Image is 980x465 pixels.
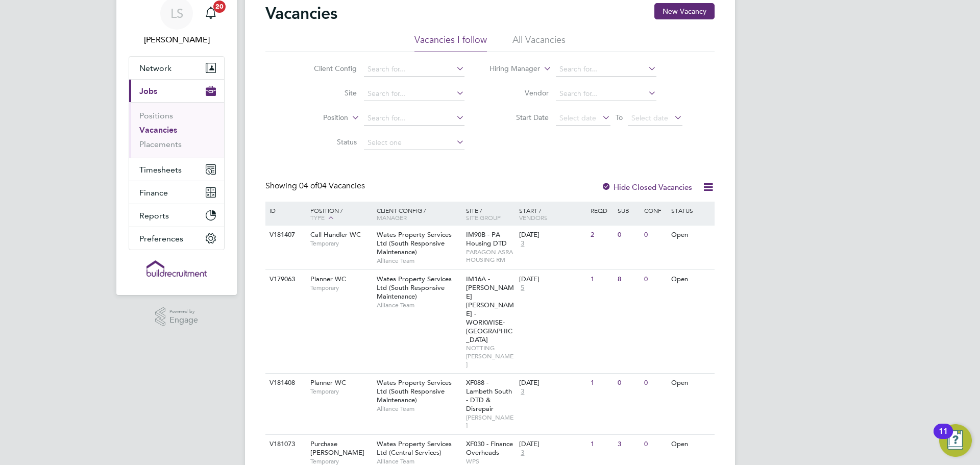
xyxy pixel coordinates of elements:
button: Timesheets [129,158,224,181]
img: buildrec-logo-retina.png [146,260,207,277]
input: Search for... [364,62,464,77]
button: Open Resource Center, 11 new notifications [939,424,972,457]
span: Temporary [310,239,372,248]
span: Select date [631,113,668,123]
div: 0 [642,435,668,454]
div: 1 [588,435,615,454]
span: 20 [213,1,226,13]
a: Go to home page [129,260,225,277]
div: 11 [939,431,948,445]
span: Network [139,63,171,73]
input: Search for... [556,87,656,101]
div: 0 [642,226,668,244]
span: Temporary [310,284,372,292]
div: Showing [265,181,367,191]
span: Select date [559,113,596,123]
span: Finance [139,188,168,198]
div: Open [669,435,713,454]
label: Position [289,113,348,123]
span: XF030 - Finance Overheads [466,439,513,457]
div: [DATE] [519,440,585,449]
span: Engage [169,316,198,325]
span: Wates Property Services Ltd (South Responsive Maintenance) [377,275,452,301]
div: [DATE] [519,275,585,284]
div: Sub [615,202,642,219]
div: Conf [642,202,668,219]
div: Site / [463,202,517,226]
span: Wates Property Services Ltd (South Responsive Maintenance) [377,230,452,256]
label: Vendor [490,88,549,97]
div: Jobs [129,102,224,158]
div: Status [669,202,713,219]
button: Reports [129,204,224,227]
button: New Vacancy [654,3,715,19]
button: Preferences [129,227,224,250]
div: 2 [588,226,615,244]
span: IM90B - PA Housing DTD [466,230,507,248]
div: 3 [615,435,642,454]
span: Powered by [169,307,198,316]
a: Placements [139,139,182,149]
span: 04 of [299,181,317,191]
li: Vacancies I follow [414,34,487,52]
div: Open [669,270,713,289]
span: Call Handler WC [310,230,361,239]
div: Open [669,374,713,393]
span: Wates Property Services Ltd (South Responsive Maintenance) [377,378,452,404]
span: Alliance Team [377,257,461,265]
div: [DATE] [519,231,585,239]
span: To [612,111,626,124]
label: Start Date [490,113,549,122]
div: Position / [303,202,374,227]
div: 0 [615,226,642,244]
div: Reqd [588,202,615,219]
span: [PERSON_NAME] [466,413,514,429]
input: Search for... [364,87,464,101]
a: Positions [139,111,173,120]
input: Select one [364,136,464,150]
div: Open [669,226,713,244]
div: Client Config / [374,202,463,226]
div: V181408 [267,374,303,393]
span: 3 [519,387,526,396]
a: Vacancies [139,125,177,135]
span: Vendors [519,213,548,222]
div: Start / [517,202,588,226]
span: Leah Seber [129,34,225,46]
span: LS [170,7,183,20]
span: Type [310,213,325,222]
button: Finance [129,181,224,204]
input: Search for... [364,111,464,126]
div: 1 [588,374,615,393]
span: Preferences [139,234,183,243]
span: PARAGON ASRA HOUSING RM [466,248,514,264]
span: 3 [519,449,526,457]
div: V181407 [267,226,303,244]
span: Alliance Team [377,301,461,309]
div: 0 [642,270,668,289]
span: Purchase [PERSON_NAME] [310,439,364,457]
span: 5 [519,284,526,292]
span: Site Group [466,213,501,222]
div: V179063 [267,270,303,289]
button: Network [129,57,224,79]
span: Planner WC [310,378,346,387]
div: [DATE] [519,379,585,387]
div: 0 [642,374,668,393]
li: All Vacancies [512,34,566,52]
button: Jobs [129,80,224,102]
span: IM16A - [PERSON_NAME] [PERSON_NAME] - WORKWISE- [GEOGRAPHIC_DATA] [466,275,514,344]
div: ID [267,202,303,219]
div: 1 [588,270,615,289]
label: Hiring Manager [481,64,540,74]
span: Alliance Team [377,405,461,413]
span: 3 [519,239,526,248]
span: Planner WC [310,275,346,283]
span: Jobs [139,86,157,96]
span: 04 Vacancies [299,181,365,191]
span: NOTTING [PERSON_NAME] [466,344,514,368]
label: Site [298,88,357,97]
span: Timesheets [139,165,182,175]
span: Temporary [310,387,372,396]
span: Reports [139,211,169,221]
